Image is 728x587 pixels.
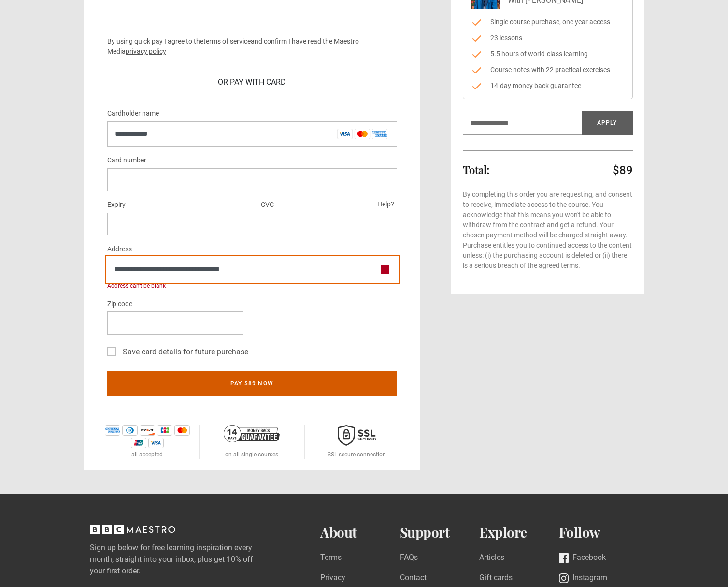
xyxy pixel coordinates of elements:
p: By using quick pay I agree to the and confirm I have read the Maestro Media [107,36,397,57]
h2: Explore [479,525,559,541]
a: Privacy [320,572,345,585]
img: jcb [157,425,172,436]
li: 5.5 hours of world-class learning [471,49,625,59]
a: BBC Maestro, back to top [90,528,175,537]
img: unionpay [131,438,146,448]
a: FAQs [400,552,418,565]
a: Instagram [559,572,607,585]
div: Address can't be blank [107,281,397,290]
iframe: Secure CVC input frame [269,220,389,229]
img: amex [105,425,120,436]
label: Sign up below for free learning inspiration every month, straight into your inbox, plus get 10% o... [90,542,282,577]
li: Course notes with 22 practical exercises [471,65,625,75]
label: Zip code [107,298,132,310]
label: CVC [261,199,274,211]
label: Save card details for future purchase [119,346,248,358]
h2: Follow [559,525,639,541]
iframe: Secure postal code input frame [115,318,236,327]
img: diners [122,425,138,436]
li: 23 lessons [471,33,625,43]
iframe: Secure expiration date input frame [115,220,236,229]
button: Help? [374,198,397,211]
div: Or Pay With Card [210,76,294,88]
a: Facebook [559,552,606,565]
a: Articles [479,552,504,565]
p: $89 [613,162,633,178]
a: privacy policy [126,47,166,55]
iframe: Secure payment button frame [107,9,397,29]
a: Terms [320,552,342,565]
label: Cardholder name [107,108,159,119]
img: visa [148,438,164,448]
p: all accepted [131,450,163,459]
button: Apply [582,111,633,135]
label: Expiry [107,199,126,211]
iframe: Secure card number input frame [115,175,389,184]
a: Gift cards [479,572,513,585]
img: discover [140,425,155,436]
h2: Support [400,525,480,541]
a: terms of service [203,37,251,45]
li: 14-day money back guarantee [471,81,625,91]
h2: About [320,525,400,541]
svg: BBC Maestro, back to top [90,525,175,534]
li: Single course purchase, one year access [471,17,625,27]
p: By completing this order you are requesting, and consent to receive, immediate access to the cour... [463,190,633,271]
label: Card number [107,155,146,166]
a: Contact [400,572,427,585]
p: on all single courses [225,450,278,459]
p: SSL secure connection [328,450,386,459]
img: 14-day-money-back-guarantee-42d24aedb5115c0ff13b.png [224,425,280,442]
img: mastercard [174,425,190,436]
h2: Total: [463,164,489,176]
button: Pay $89 now [107,371,397,396]
label: Address [107,244,132,255]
